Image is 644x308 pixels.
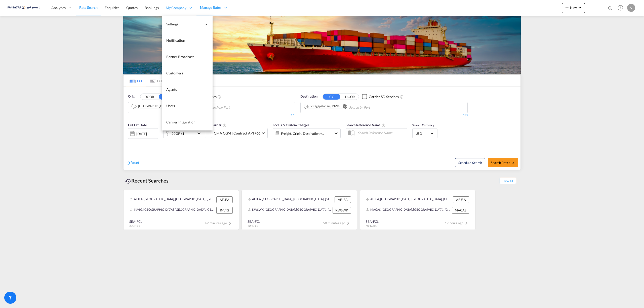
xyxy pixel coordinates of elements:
md-tab-item: LCL [146,75,166,86]
div: Press delete to remove this chip. [133,104,201,108]
span: Help [616,4,625,12]
md-icon: icon-chevron-right [227,220,233,226]
input: Search Reference Name [355,129,407,137]
md-icon: icon-chevron-down [333,130,339,136]
a: Banner Broadcast [162,49,213,65]
span: Quotes [126,6,137,10]
div: [DATE] [136,131,147,136]
recent-search-card: AEJEA, [GEOGRAPHIC_DATA], [GEOGRAPHIC_DATA], [GEOGRAPHIC_DATA], [GEOGRAPHIC_DATA] AEJEAMACAS, [GE... [360,190,475,230]
span: Notification [166,38,185,42]
img: c67187802a5a11ec94275b5db69a26e6.png [8,2,42,14]
span: New [564,6,583,10]
md-select: Select Currency: $ USDUnited States Dollar [415,130,435,137]
div: KWSWK, Shuwaikh, Kuwait, Middle East, Middle East [248,207,331,213]
span: My Company [166,5,186,10]
a: Notification [162,32,213,49]
span: Origin [128,94,137,99]
span: Customers [166,71,183,75]
md-datepicker: Select [128,138,132,145]
md-checkbox: Checkbox No Ink [362,94,399,99]
span: Bookings [145,6,159,10]
div: INVIG, Vizagapatanam, India, Indian Subcontinent, Asia Pacific [130,207,215,213]
a: Agents [162,81,213,98]
md-icon: icon-plus 400-fg [564,5,570,11]
span: Locals & Custom Charges [273,123,309,127]
div: KWSWK [333,207,351,213]
md-icon: icon-backup-restore [125,178,131,184]
div: AEJEA [453,196,469,203]
div: AEJEA, Jebel Ali, United Arab Emirates, Middle East, Middle East [130,196,215,203]
button: Remove [339,104,347,109]
div: Help [616,4,627,13]
div: Press delete to remove this chip. [306,104,341,108]
input: Chips input. [209,104,256,112]
div: Settings [162,16,213,32]
a: Carrier Integration [162,114,213,130]
md-pagination-wrapper: Use the left and right arrow keys to navigate between tabs [126,75,207,86]
a: Customers [162,65,213,81]
recent-search-card: AEJEA, [GEOGRAPHIC_DATA], [GEOGRAPHIC_DATA], [GEOGRAPHIC_DATA], [GEOGRAPHIC_DATA] AEJEAKWSWK, [GE... [242,190,357,230]
span: Settings [166,22,202,27]
span: 40HC x 1 [366,224,377,227]
span: Search Reference Name [346,123,386,127]
span: Manage Rates [200,5,221,10]
div: icon-magnify [608,6,613,13]
div: Vizagapatanam, INVIG [306,104,340,108]
button: Note: By default Schedule search will only considerorigin ports, destination ports and cut off da... [455,158,485,167]
span: Analytics [51,5,66,10]
recent-search-card: AEJEA, [GEOGRAPHIC_DATA], [GEOGRAPHIC_DATA], [GEOGRAPHIC_DATA], [GEOGRAPHIC_DATA] AEJEAINVIG, [GE... [123,190,239,230]
div: AEJEA [216,196,233,203]
md-icon: Your search will be saved by the below given name [382,123,386,127]
span: Carrier [211,123,227,127]
div: Freight Origin Destination Factory Stuffing [281,130,324,137]
div: MACAS [452,207,469,213]
div: icon-refreshReset [126,160,139,166]
md-icon: Unchecked: Search for CY (Container Yard) services for all selected carriers.Checked : Search for... [400,95,404,99]
span: CMA CGM | Contract API +61 [214,131,260,136]
md-icon: icon-arrow-right [511,161,515,165]
md-icon: icon-chevron-right [463,220,469,226]
div: 1/3 [128,113,295,117]
div: AEJEA [335,196,351,203]
span: 50 minutes ago [323,221,351,225]
span: Search Currency [412,123,434,127]
div: Carrier SD Services [369,94,399,99]
span: Search Rates [491,161,515,165]
div: Jebel Ali, AEJEA [133,104,200,108]
md-chips-wrap: Chips container. Use arrow keys to select chips. [303,102,399,112]
span: Carrier Integration [166,120,195,124]
md-icon: icon-chevron-right [345,220,351,226]
div: Recent Searches [123,175,171,186]
span: Rate Search [79,5,98,10]
div: V [627,4,635,12]
span: Reset [131,160,139,165]
md-icon: The selected Trucker/Carrierwill be displayed in the rate results If the rates are from another f... [223,123,227,127]
div: 20GP x1 [172,130,184,137]
md-icon: icon-refresh [126,161,131,165]
button: icon-plus 400-fgNewicon-chevron-down [562,3,585,13]
div: 20GP x1icon-chevron-down [163,128,206,138]
md-icon: icon-chevron-down [577,5,583,11]
div: [DATE] [128,128,158,139]
div: SEA-FCL [129,219,142,224]
span: Show All [500,178,516,184]
span: Agents [166,87,177,92]
button: Search Ratesicon-arrow-right [488,158,518,167]
span: 17 hours ago [445,221,469,225]
button: DOOR [140,94,158,100]
div: SEA-FCL [248,219,260,224]
button: CY [323,94,340,100]
span: 42 minutes ago [205,221,233,225]
div: OriginDOOR CY Checkbox No InkUnchecked: Search for CY (Container Yard) services for all selected ... [124,86,520,170]
img: LCL+%26+FCL+BACKGROUND.png [123,16,521,74]
div: Freight Origin Destination Factory Stuffingicon-chevron-down [273,128,341,138]
span: Destination [300,94,317,99]
span: Enquiries [105,6,119,10]
div: MACAS, Casablanca, Morocco, Northern Africa, Africa [366,207,451,213]
span: 20GP x 1 [129,224,140,227]
span: Cut Off Date [128,123,147,127]
md-icon: Unchecked: Search for CY (Container Yard) services for all selected carriers.Checked : Search for... [217,95,221,99]
div: AEJEA, Jebel Ali, United Arab Emirates, Middle East, Middle East [248,196,333,203]
button: CY [159,94,176,100]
